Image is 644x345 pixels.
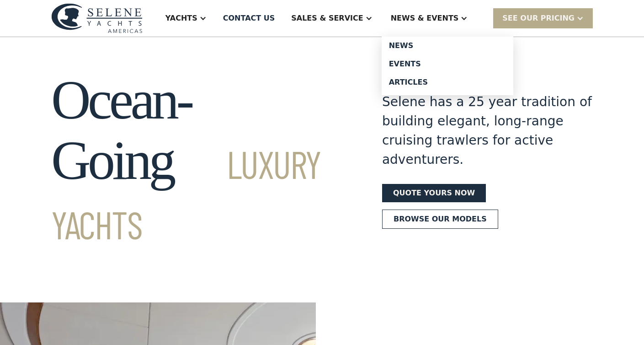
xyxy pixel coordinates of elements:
a: Quote yours now [382,184,486,202]
div: Sales & Service [291,13,363,24]
div: SEE Our Pricing [493,8,593,28]
div: Yachts [165,13,197,24]
div: Articles [389,79,506,86]
nav: News & EVENTS [382,37,513,95]
div: Selene has a 25 year tradition of building elegant, long-range cruising trawlers for active adven... [382,92,592,169]
a: Articles [382,73,513,92]
img: logo [51,3,143,33]
a: Events [382,55,513,73]
div: Events [389,60,506,68]
h1: Ocean-Going [51,70,349,251]
div: SEE Our Pricing [502,13,575,24]
div: Contact US [223,13,275,24]
span: Luxury Yachts [51,140,321,247]
a: News [382,37,513,55]
a: Browse our models [382,210,498,229]
div: News & EVENTS [391,13,459,24]
div: News [389,42,506,49]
